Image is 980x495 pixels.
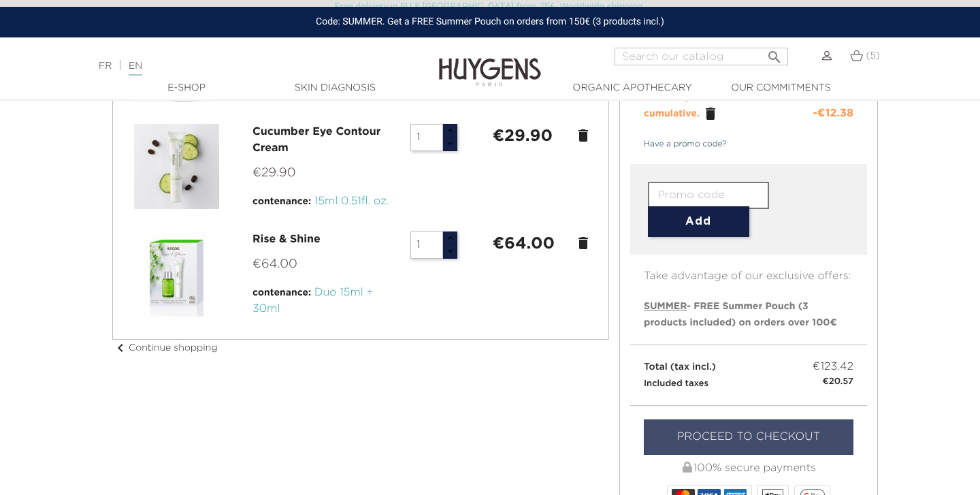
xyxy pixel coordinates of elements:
a: delete [575,127,591,144]
a: Proceed to checkout [644,419,853,455]
span: Total (tax incl.) [644,362,716,372]
img: Cucumber Eye Contour Cream [134,124,219,209]
input: Search [615,48,788,65]
span: contenance: [252,197,311,206]
small: €20.57 [822,375,853,389]
img: Huygens [439,36,541,89]
a: Our commitments [713,81,849,95]
span: €123.42 [813,359,853,375]
a: E-Shop [118,81,255,95]
div: | [92,58,398,74]
a: EN [129,61,142,76]
div: 100% secure payments [644,455,853,482]
span: 15ml 0.51fl. oz. [314,196,389,207]
a: Organic Apothecary [564,81,700,95]
img: 100% secure payments [683,462,692,473]
small: Included taxes [644,379,708,388]
a: chevron_leftContinue shopping [112,343,218,353]
span: - FREE Summer Pouch (3 products included) on orders over 100€ [644,302,837,328]
button: Add [648,206,749,237]
span: €29.90 [252,167,295,179]
a: delete [575,235,591,251]
a: (5) [850,50,880,61]
i: chevron_left [112,340,129,356]
span: (5) [866,51,880,61]
a: Skin Diagnosis [267,81,403,95]
span: contenance: [252,288,311,298]
img: Rise & Shine [134,231,219,317]
a: FR [99,61,112,71]
a: Rise & Shine [252,234,321,245]
p: Take advantage of our exclusive offers: [630,255,867,285]
i:  [766,45,783,61]
button:  [762,44,787,62]
a:  [702,106,719,122]
span: SUMMER [644,302,687,311]
strong: €29.90 [493,128,553,144]
strong: €64.00 [493,236,555,252]
input: Promo code [648,182,769,209]
span: Duo 15ml + 30ml [252,287,373,315]
div: -€12.38 [813,106,853,122]
span: €64.00 [252,258,297,270]
a: Have a promo code? [630,138,727,150]
a: Cucumber Eye Contour Cream [252,127,380,154]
